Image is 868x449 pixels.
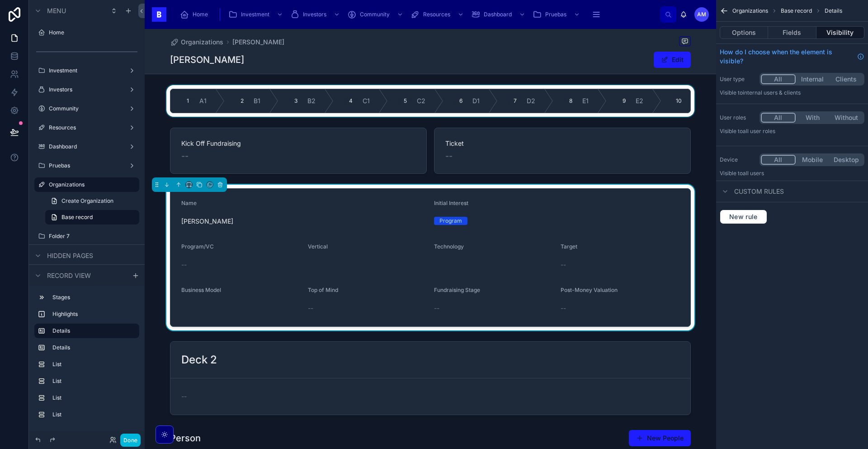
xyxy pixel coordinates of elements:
[181,287,221,293] span: Business Model
[177,6,214,23] a: Home
[288,6,344,23] a: Investors
[52,361,132,368] label: List
[52,394,132,401] label: List
[181,260,187,269] span: --
[170,53,244,66] h1: [PERSON_NAME]
[241,11,269,18] span: Investment
[439,217,462,225] div: Program
[49,162,121,169] label: Pruebas
[825,7,842,14] span: Details
[61,214,93,221] span: Base record
[434,304,439,313] span: --
[226,6,288,23] a: Investment
[308,287,338,293] span: Top of Mind
[726,213,761,221] span: New rule
[761,74,796,84] button: All
[308,304,313,313] span: --
[796,74,830,84] button: Internal
[732,7,768,14] span: Organizations
[720,128,864,135] p: Visible to
[49,105,121,112] label: Community
[530,6,585,23] a: Pruebas
[545,11,566,18] span: Pruebas
[561,243,577,250] span: Target
[174,5,660,24] div: scrollable content
[561,260,566,269] span: --
[29,286,145,431] div: scrollable content
[829,74,863,84] button: Clients
[654,52,691,68] button: Edit
[781,7,812,14] span: Base record
[829,155,863,165] button: Desktop
[47,251,93,260] span: Hidden pages
[761,113,796,123] button: All
[120,434,141,447] button: Done
[720,48,854,66] span: How do I choose when the element is visible?
[170,38,223,47] a: Organizations
[561,304,566,313] span: --
[408,6,468,23] a: Resources
[308,243,328,250] span: Vertical
[561,287,618,293] span: Post-Money Valuation
[743,170,764,177] span: all users
[45,210,139,224] a: Base record
[720,170,864,177] p: Visible to
[829,113,863,123] button: Without
[434,200,468,206] span: Initial Interest
[697,11,706,18] span: AM
[720,48,864,66] a: How do I choose when the element is visible?
[434,243,464,250] span: Technology
[720,156,756,163] label: Device
[49,124,121,131] label: Resources
[152,7,166,22] img: App logo
[720,26,768,39] button: Options
[52,344,132,351] label: Details
[47,6,66,15] span: Menu
[49,233,134,240] label: Folder 7
[743,128,775,134] span: All user roles
[181,38,223,47] span: Organizations
[720,114,756,121] label: User roles
[796,155,830,165] button: Mobile
[49,29,134,36] label: Home
[45,194,139,208] a: Create Organization
[434,287,480,293] span: Fundraising Stage
[344,6,408,23] a: Community
[816,26,864,39] button: Visibility
[734,187,784,196] span: Custom rules
[720,210,767,224] button: New rule
[468,6,530,23] a: Dashboard
[768,26,816,39] button: Fields
[743,89,801,96] span: Internal users & clients
[181,243,214,250] span: Program/VC
[796,113,830,123] button: With
[49,143,121,150] label: Dashboard
[52,411,132,418] label: List
[484,11,512,18] span: Dashboard
[52,327,132,334] label: Details
[720,76,756,83] label: User type
[61,197,113,205] span: Create Organization
[761,155,796,165] button: All
[49,86,121,93] label: Investors
[52,294,132,301] label: Stages
[181,200,197,206] span: Name
[423,11,450,18] span: Resources
[49,181,134,188] label: Organizations
[232,38,284,47] a: [PERSON_NAME]
[52,377,132,385] label: List
[303,11,326,18] span: Investors
[49,67,121,74] label: Investment
[193,11,208,18] span: Home
[181,217,427,226] span: [PERSON_NAME]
